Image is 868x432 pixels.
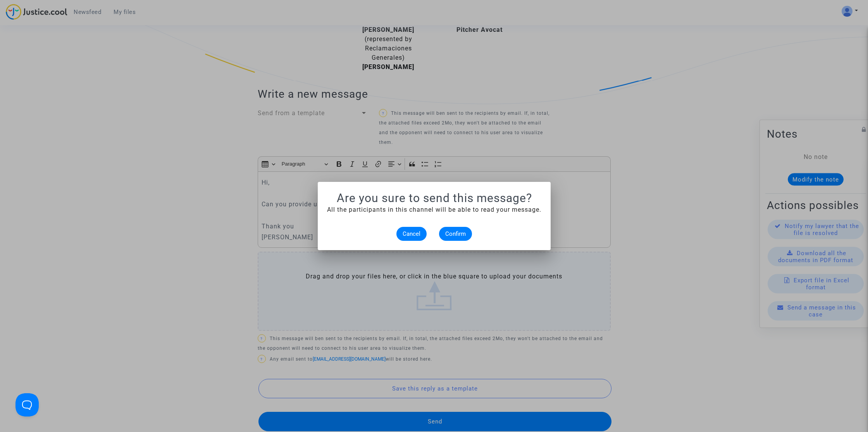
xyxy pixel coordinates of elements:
[327,191,541,205] h1: Are you sure to send this message?
[439,227,472,241] button: Confirm
[327,206,541,213] span: All the participants in this channel will be able to read your message.
[445,230,466,237] span: Confirm
[403,230,420,237] span: Cancel
[396,227,427,241] button: Cancel
[15,393,39,416] iframe: Help Scout Beacon - Open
